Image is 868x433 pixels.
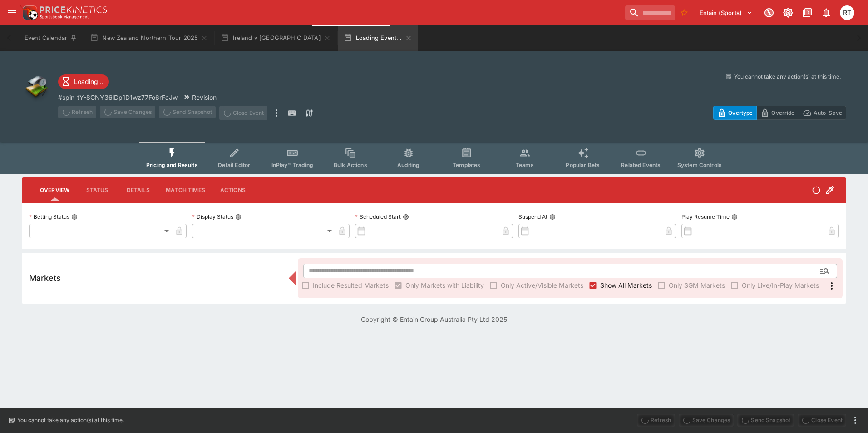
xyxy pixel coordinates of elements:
[158,179,212,201] button: Match Times
[29,273,61,283] h5: Markets
[771,108,794,118] p: Override
[669,280,725,290] span: Only SGM Markets
[215,25,336,51] button: Ireland v [GEOGRAPHIC_DATA]
[549,214,556,220] button: Suspend At
[397,162,419,168] span: Auditing
[621,162,661,168] span: Related Events
[355,213,401,221] p: Scheduled Start
[40,15,89,19] img: Sportsbook Management
[780,5,796,21] button: Toggle light/dark mode
[192,93,217,102] p: Revision
[677,162,722,168] span: System Controls
[840,5,854,20] div: Richard Tatton
[192,213,233,221] p: Display Status
[118,179,158,201] button: Details
[218,162,250,168] span: Detail Editor
[334,162,367,168] span: Bulk Actions
[837,3,857,23] button: Richard Tatton
[405,280,484,290] span: Only Markets with Liability
[146,162,198,168] span: Pricing and Results
[19,25,83,51] button: Event Calendar
[799,106,846,120] button: Auto-Save
[681,213,730,221] p: Play Resume Time
[22,73,51,102] img: other.png
[501,280,583,290] span: Only Active/Visible Markets
[600,280,652,290] span: Show All Markets
[338,25,418,51] button: Loading Event...
[58,93,178,102] p: Copy To Clipboard
[403,214,409,220] button: Scheduled Start
[74,77,104,86] p: Loading...
[814,108,842,118] p: Auto-Save
[850,415,861,426] button: more
[799,5,815,21] button: Documentation
[29,213,69,221] p: Betting Status
[728,108,753,118] p: Overtype
[734,73,841,81] p: You cannot take any action(s) at this time.
[713,106,757,120] button: Overtype
[742,280,819,290] span: Only Live/In-Play Markets
[139,142,729,174] div: Event type filters
[756,106,799,120] button: Override
[271,162,313,168] span: InPlay™ Trading
[731,214,738,220] button: Play Resume Time
[677,5,691,20] button: No Bookmarks
[271,106,282,120] button: more
[453,162,480,168] span: Templates
[761,5,777,21] button: Connected to PK
[20,4,38,22] img: PriceKinetics Logo
[818,5,834,21] button: Notifications
[77,179,118,201] button: Status
[713,106,846,120] div: Start From
[71,214,78,220] button: Betting Status
[4,5,20,21] button: open drawer
[518,213,547,221] p: Suspend At
[625,5,675,20] input: search
[817,263,833,279] button: Open
[33,179,77,201] button: Overview
[40,6,107,13] img: PriceKinetics
[84,25,213,51] button: New Zealand Northern Tour 2025
[313,280,389,290] span: Include Resulted Markets
[826,280,837,291] svg: More
[516,162,534,168] span: Teams
[566,162,600,168] span: Popular Bets
[212,179,253,201] button: Actions
[235,214,242,220] button: Display Status
[17,416,124,424] p: You cannot take any action(s) at this time.
[694,5,758,20] button: Select Tenant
